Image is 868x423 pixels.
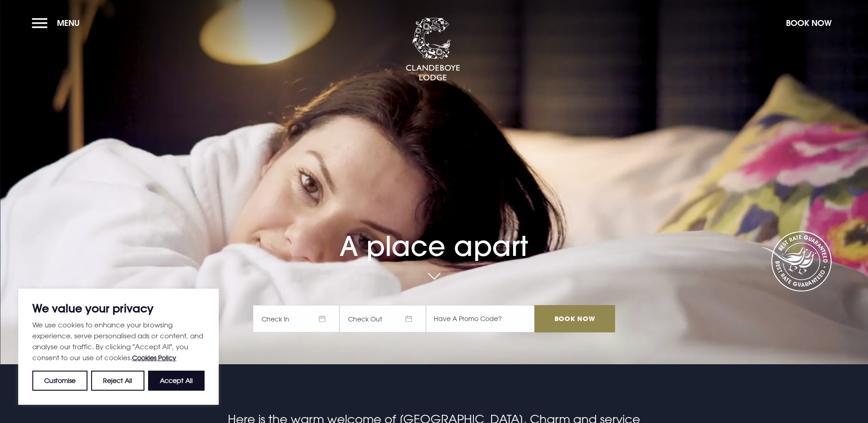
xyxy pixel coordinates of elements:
[132,354,176,362] a: Cookies Policy
[148,371,205,391] button: Accept All
[32,371,87,391] button: Customise
[253,204,615,262] h1: A place apart
[32,319,205,363] p: We use cookies to enhance your browsing experience, serve personalised ads or content, and analys...
[91,371,144,391] button: Reject All
[406,18,460,82] img: Clandeboye Lodge
[57,18,80,28] span: Menu
[253,305,339,332] span: Check In
[426,305,534,332] input: Have A Promo Code?
[339,305,426,332] span: Check Out
[781,13,836,33] button: Book Now
[32,303,205,314] p: We value your privacy
[32,13,84,33] button: Menu
[18,289,219,405] div: We value your privacy
[534,305,615,332] input: Book Now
